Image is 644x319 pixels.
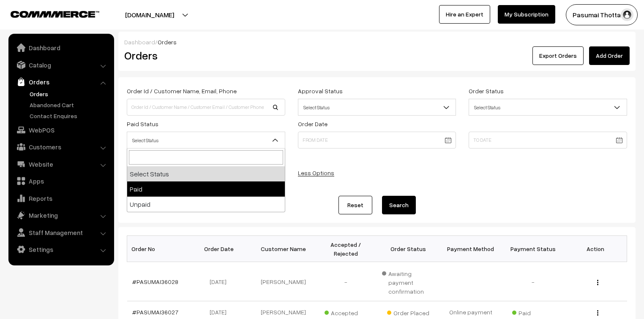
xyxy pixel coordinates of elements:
[127,133,285,148] span: Select Status
[11,74,111,89] a: Orders
[124,38,630,46] div: /
[252,236,314,262] th: Customer Name
[189,262,252,301] td: [DATE]
[338,196,372,214] a: Reset
[298,100,456,115] span: Select Status
[382,267,434,296] span: Awaiting payment confirmation
[532,46,584,65] button: Export Orders
[512,306,554,317] span: Paid
[565,236,627,262] th: Action
[597,310,598,316] img: Menu
[382,196,416,214] button: Search
[124,38,155,46] a: Dashboard
[387,306,429,317] span: Order Placed
[158,38,177,46] span: Orders
[439,236,502,262] th: Payment Method
[252,262,314,301] td: [PERSON_NAME]
[469,100,627,115] span: Select Status
[11,208,111,223] a: Marketing
[127,166,285,181] li: Select Status
[11,157,111,172] a: Website
[469,87,504,95] label: Order Status
[11,40,111,55] a: Dashboard
[27,111,111,120] a: Contact Enquires
[439,5,490,24] a: Hire an Expert
[314,262,377,301] td: -
[469,99,627,116] span: Select Status
[127,99,285,116] input: Order Id / Customer Name / Customer Email / Customer Phone
[11,242,111,257] a: Settings
[11,8,85,19] a: COMMMERCE
[127,197,285,212] li: Unpaid
[502,262,565,301] td: -
[621,8,633,21] img: user
[127,236,190,262] th: Order No
[127,119,158,128] label: Paid Status
[377,236,439,262] th: Order Status
[27,89,111,98] a: Orders
[502,236,565,262] th: Payment Status
[589,46,630,65] a: Add Order
[11,173,111,189] a: Apps
[127,132,285,149] span: Select Status
[11,11,99,17] img: COMMMERCE
[314,236,377,262] th: Accepted / Rejected
[298,132,456,149] input: From Date
[11,191,111,206] a: Reports
[127,181,285,197] li: Paid
[132,278,178,285] a: #PASUMAI36028
[325,306,367,317] span: Accepted
[298,119,327,128] label: Order Date
[566,4,638,25] button: Pasumai Thotta…
[132,308,178,316] a: #PASUMAI36027
[298,99,456,116] span: Select Status
[298,87,343,95] label: Approval Status
[11,139,111,154] a: Customers
[11,225,111,240] a: Staff Management
[189,236,252,262] th: Order Date
[27,100,111,109] a: Abandoned Cart
[498,5,555,24] a: My Subscription
[597,280,598,285] img: Menu
[127,87,237,95] label: Order Id / Customer Name, Email, Phone
[11,122,111,138] a: WebPOS
[298,169,334,176] a: Less Options
[96,4,204,25] button: [DOMAIN_NAME]
[124,49,284,62] h2: Orders
[11,57,111,73] a: Catalog
[469,132,627,149] input: To Date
